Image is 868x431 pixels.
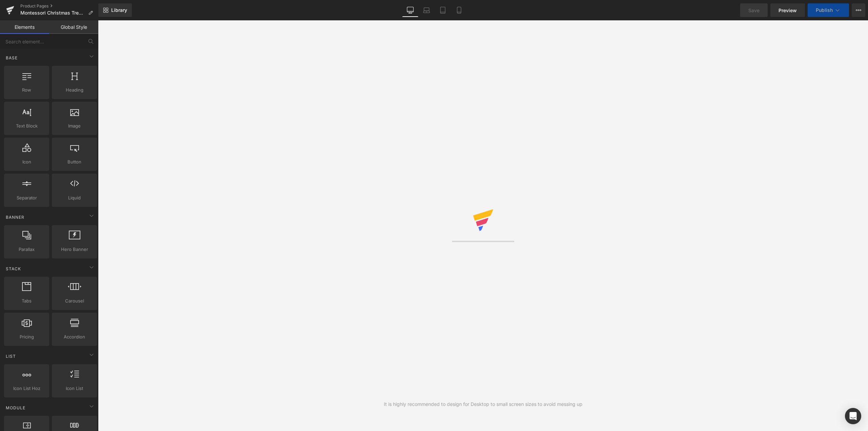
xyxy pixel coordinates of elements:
[49,20,98,34] a: Global Style
[748,7,759,14] span: Save
[6,86,47,94] span: Row
[5,353,17,359] span: List
[435,3,451,17] a: Tablet
[384,400,583,408] div: It is highly recommended to design for Desktop to small screen sizes to avoid messing up
[808,3,849,17] button: Publish
[6,246,47,253] span: Parallax
[98,3,132,17] a: New Library
[54,385,95,392] span: Icon List
[6,297,47,305] span: Tabs
[6,158,47,165] span: Icon
[54,333,95,340] span: Accordion
[54,122,95,130] span: Image
[5,214,25,220] span: Banner
[6,333,47,340] span: Pricing
[418,3,435,17] a: Laptop
[20,3,98,9] a: Product Pages
[54,158,95,165] span: Button
[6,385,47,392] span: Icon List Hoz
[20,10,85,16] span: Montessori Christmas Tree Bundle
[54,86,95,94] span: Heading
[54,297,95,305] span: Carousel
[6,122,47,130] span: Text Block
[770,3,805,17] a: Preview
[5,266,22,272] span: Stack
[816,7,833,13] span: Publish
[5,405,26,411] span: Module
[54,246,95,253] span: Hero Banner
[451,3,467,17] a: Mobile
[778,7,797,14] span: Preview
[5,55,18,61] span: Base
[6,194,47,201] span: Separator
[54,194,95,201] span: Liquid
[845,408,861,424] div: Open Intercom Messenger
[111,7,127,13] span: Library
[402,3,418,17] a: Desktop
[852,3,865,17] button: More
